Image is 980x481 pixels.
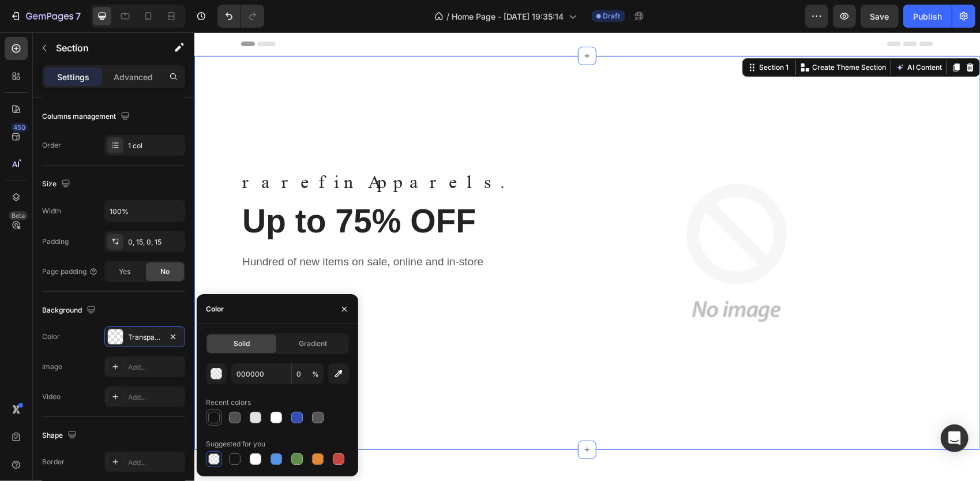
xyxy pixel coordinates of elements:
p: 7 [76,9,81,23]
span: % [312,369,319,379]
div: Video [42,392,61,402]
div: Suggested for you [206,439,265,449]
div: Size [42,176,73,192]
div: Columns management [42,109,132,125]
div: Image [42,362,62,372]
div: Add... [128,457,182,468]
div: Page padding [42,266,98,277]
input: Auto [105,201,185,221]
span: / [447,10,450,22]
div: Beta [9,211,28,220]
div: Recent colors [206,397,251,408]
input: Eg: FFFFFF [231,363,291,384]
button: Save [861,5,899,28]
div: 450 [11,123,28,132]
span: No [160,266,170,277]
span: Yes [119,266,130,277]
span: Save [870,12,889,21]
div: Undo/Redo [217,5,264,28]
p: Section [56,41,151,55]
button: 7 [5,5,86,28]
div: Publish [913,10,942,22]
span: Draft [603,11,621,21]
span: Gradient [299,339,328,349]
span: Solid [234,339,250,349]
p: Advanced [114,71,153,83]
p: Settings [57,71,89,83]
div: 0, 15, 0, 15 [128,237,182,247]
div: Open Intercom Messenger [941,424,968,452]
div: Color [206,304,224,314]
div: Transparent [128,332,162,343]
div: Order [42,140,61,151]
div: Width [42,206,61,216]
div: Border [42,457,65,467]
div: 1 col [128,141,182,151]
button: Publish [903,5,952,28]
div: Add... [128,362,182,373]
div: Padding [42,236,69,247]
div: Shape [42,428,79,444]
iframe: Design area [194,32,980,481]
div: Color [42,332,60,342]
span: Home Page - [DATE] 19:35:14 [452,10,564,22]
div: Background [42,303,98,318]
div: Add... [128,392,182,403]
